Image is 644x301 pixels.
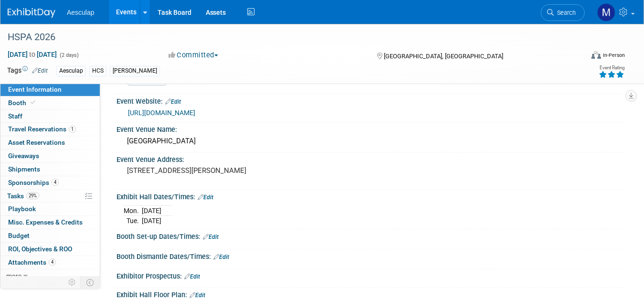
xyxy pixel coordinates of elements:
[26,192,39,199] span: 29%
[127,166,318,175] pre: [STREET_ADDRESS][PERSON_NAME]
[64,276,81,289] td: Personalize Event Tab Strip
[8,139,65,146] span: Asset Reservations
[116,94,625,107] div: Event Website:
[534,50,625,64] div: Event Format
[110,66,160,76] div: [PERSON_NAME]
[59,52,79,58] span: (2 days)
[81,276,100,289] td: Toggle Event Tabs
[8,245,72,253] span: ROI, Objectives & ROO
[116,229,625,242] div: Booth Set-up Dates/Times:
[0,256,100,269] a: Attachments4
[116,190,625,202] div: Exhibit Hall Dates/Times:
[0,203,100,215] a: Playbook
[165,50,222,60] button: Committed
[0,150,100,162] a: Giveaways
[52,179,59,186] span: 4
[28,51,37,58] span: to
[8,112,22,120] span: Staff
[0,269,100,282] a: more
[0,190,100,203] a: Tasks29%
[124,216,142,226] td: Tue.
[0,83,100,96] a: Event Information
[203,234,219,240] a: Edit
[599,65,624,70] div: Event Rating
[184,273,200,280] a: Edit
[7,65,48,76] td: Tags
[591,51,601,59] img: Format-Inperson.png
[165,98,181,105] a: Edit
[8,152,39,160] span: Giveaways
[8,218,83,226] span: Misc. Expenses & Credits
[8,165,40,173] span: Shipments
[0,176,100,189] a: Sponsorships4
[213,254,229,260] a: Edit
[116,152,625,164] div: Event Venue Address:
[597,3,615,21] img: Maggie Jenkins
[89,66,106,76] div: HCS
[8,205,36,213] span: Playbook
[142,216,161,226] td: [DATE]
[32,67,48,74] a: Edit
[31,100,35,105] i: Booth reservation complete
[128,109,195,117] a: [URL][DOMAIN_NAME]
[6,272,21,279] span: more
[0,163,100,176] a: Shipments
[198,194,213,201] a: Edit
[4,29,572,46] div: HSPA 2026
[116,269,625,281] div: Exhibitor Prospectus:
[7,192,39,200] span: Tasks
[0,136,100,149] a: Asset Reservations
[190,292,205,299] a: Edit
[8,258,56,266] span: Attachments
[116,122,625,134] div: Event Venue Name:
[0,97,100,109] a: Booth
[8,125,76,133] span: Travel Reservations
[124,206,142,216] td: Mon.
[8,99,37,107] span: Booth
[0,110,100,123] a: Staff
[67,9,95,16] span: Aesculap
[541,4,585,21] a: Search
[7,50,57,59] span: [DATE] [DATE]
[116,288,625,300] div: Exhibit Hall Floor Plan:
[0,229,100,242] a: Budget
[124,134,618,149] div: [GEOGRAPHIC_DATA]
[554,9,576,16] span: Search
[0,243,100,256] a: ROI, Objectives & ROO
[142,206,161,216] td: [DATE]
[8,86,62,93] span: Event Information
[602,52,625,59] div: In-Person
[384,53,503,60] span: [GEOGRAPHIC_DATA], [GEOGRAPHIC_DATA]
[8,8,55,18] img: ExhibitDay
[116,249,625,262] div: Booth Dismantle Dates/Times:
[56,66,86,76] div: Aesculap
[8,179,59,186] span: Sponsorships
[8,232,30,239] span: Budget
[49,258,56,266] span: 4
[0,123,100,136] a: Travel Reservations1
[69,126,76,133] span: 1
[0,216,100,229] a: Misc. Expenses & Credits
